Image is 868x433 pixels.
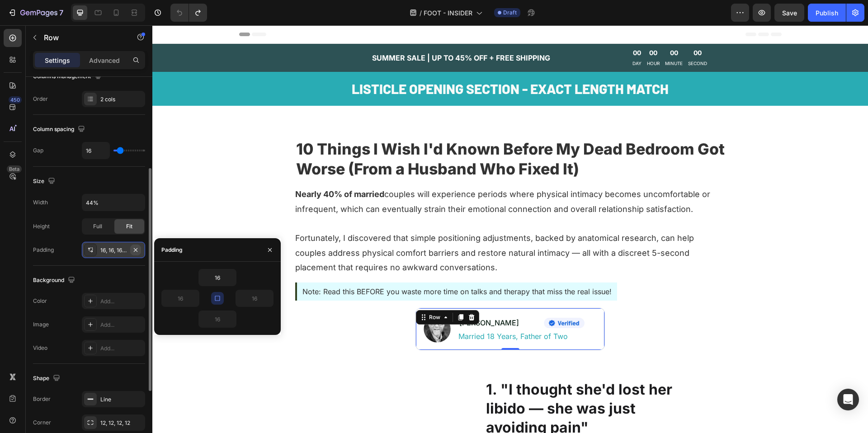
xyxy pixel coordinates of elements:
input: Auto [236,290,273,306]
div: Corner [33,419,51,427]
p: Row [44,32,121,43]
span: / [420,8,422,18]
div: Order [33,95,48,103]
p: Fortunately, I discovered that simple positioning adjustments, backed by anatomical research, can... [143,191,573,250]
img: 6842db6fcd03e55fefe271f4_Verified%20Badge%204.webp [392,292,432,303]
img: gempages_582085952994804568-087d40d3-baf0-444d-9081-3e2e81bcefc9.png [271,290,298,317]
div: 450 [9,96,22,104]
div: Column spacing [33,123,87,136]
div: Size [33,175,57,188]
strong: Nearly 40% of married [143,164,232,174]
div: Gap [33,146,43,155]
button: Save [774,4,804,22]
input: Auto [162,290,199,306]
p: Second [536,35,555,41]
h2: 1. "I thought she'd lost her libido — she was just avoiding pain" [333,354,525,412]
div: Shape [33,372,62,385]
div: Padding [161,246,183,254]
input: Auto [199,311,236,327]
div: 2 cols [100,95,143,104]
div: Border [33,395,51,403]
p: Note: Read this BEFORE you waste more time on talks and therapy that miss the real issue! [150,260,459,273]
h2: 10 Things I Wish I'd Known Before My Dead Bedroom Got Worse (From a Husband Who Fixed It) [143,113,573,155]
p: Day [480,35,489,41]
div: Add... [100,344,143,353]
div: Height [33,222,50,231]
div: Image [33,320,49,329]
div: Undo/Redo [170,4,207,22]
input: Auto [82,194,145,211]
div: 16, 16, 16, 16 [100,246,127,254]
input: Auto [82,142,109,159]
iframe: Design area [152,25,868,433]
span: Full [93,222,102,231]
div: Padding [33,246,54,254]
p: LISTICLE OPENING SECTION - EXACT LENGTH MATCH [88,55,628,72]
div: Row [275,288,290,296]
p: Minute [513,35,530,41]
span: Save [782,9,797,17]
p: Settings [45,56,70,65]
button: Publish [808,4,846,22]
button: 7 [4,4,67,22]
div: Add... [100,297,143,306]
p: [PERSON_NAME] [307,293,371,302]
p: Married 18 Years, Father of Two [306,306,445,316]
div: 12, 12, 12, 12 [100,419,143,427]
p: 7 [59,7,63,18]
div: Add... [100,321,143,329]
div: Background [33,274,77,287]
div: 00 [495,24,507,32]
div: 00 [513,24,530,32]
span: Fit [126,222,132,231]
span: Draft [503,9,517,17]
input: Auto [199,269,236,286]
p: Hour [495,35,507,41]
span: FOOT - INSIDER [424,8,472,18]
div: 00 [536,24,555,32]
p: couples will experience periods where physical intimacy becomes uncomfortable or infrequent, whic... [143,162,573,191]
div: Line [100,395,143,404]
div: Color [33,297,47,305]
div: Publish [816,8,838,18]
div: Width [33,198,48,207]
div: Video [33,344,47,352]
div: Beta [7,165,22,173]
div: Open Intercom Messenger [837,389,859,410]
p: Advanced [89,56,120,65]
